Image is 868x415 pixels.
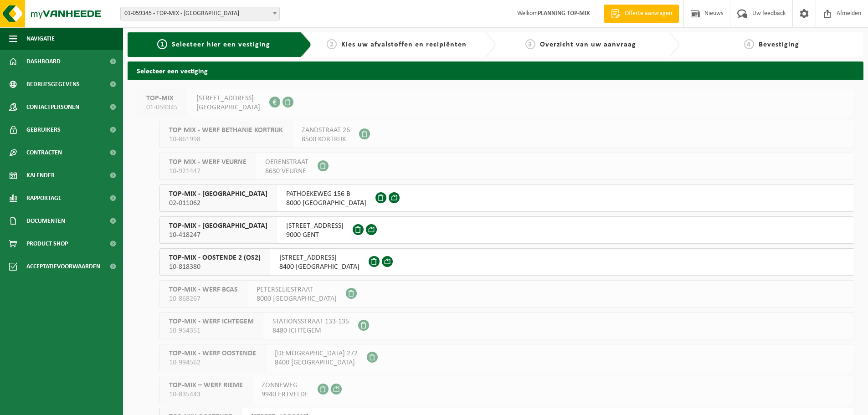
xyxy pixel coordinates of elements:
span: [DEMOGRAPHIC_DATA] 272 [275,349,358,358]
span: TOP MIX - WERF BETHANIE KORTRIJK [169,126,283,135]
span: [STREET_ADDRESS] [279,253,360,262]
span: 8480 ICHTEGEM [272,326,349,335]
span: 8500 KORTRIJK [302,135,350,144]
span: Bevestiging [759,41,799,48]
span: TOP MIX - WERF VEURNE [169,158,247,167]
h2: Selecteer een vestiging [128,61,863,79]
span: STATIONSSTRAAT 133-135 [272,317,349,326]
span: 10-861998 [169,135,283,144]
span: 8000 [GEOGRAPHIC_DATA] [286,199,366,208]
span: PETERSELIESTRAAT [257,285,337,294]
button: TOP-MIX - [GEOGRAPHIC_DATA] 02-011062 PATHOEKEWEG 156 B8000 [GEOGRAPHIC_DATA] [159,184,854,212]
strong: PLANNING TOP-MIX [538,10,590,17]
span: Kalender [26,164,55,187]
span: 01-059345 - TOP-MIX - Oostende [120,7,280,20]
span: Bedrijfsgegevens [26,73,80,96]
span: 4 [744,39,754,49]
span: 9000 GENT [286,231,344,240]
span: 8000 [GEOGRAPHIC_DATA] [257,294,337,303]
span: 10-835443 [169,390,243,399]
span: Product Shop [26,232,68,255]
span: [GEOGRAPHIC_DATA] [196,103,260,112]
span: 10-954351 [169,326,254,335]
span: Offerte aanvragen [622,9,674,18]
span: Contracten [26,141,62,164]
span: 10-921447 [169,167,247,176]
span: 2 [327,39,337,49]
span: 02-011062 [169,199,267,208]
span: ZANDSTRAAT 26 [302,126,350,135]
span: TOP-MIX – WERF RIEME [169,381,243,390]
span: Contactpersonen [26,96,79,118]
span: 10-994562 [169,358,256,367]
span: Kies uw afvalstoffen en recipiënten [341,41,467,48]
span: 10-868267 [169,294,238,303]
span: ZONNEWEG [262,381,308,390]
span: 9940 ERTVELDE [262,390,308,399]
span: TOP-MIX [146,94,178,103]
span: 10-418247 [169,231,267,240]
span: Dashboard [26,50,61,73]
span: Gebruikers [26,118,61,141]
span: 01-059345 - TOP-MIX - Oostende [121,7,279,20]
button: TOP-MIX - [GEOGRAPHIC_DATA] 10-418247 [STREET_ADDRESS]9000 GENT [159,216,854,244]
span: Selecteer hier een vestiging [172,41,270,48]
span: 01-059345 [146,103,178,112]
span: 8630 VEURNE [265,167,308,176]
span: [STREET_ADDRESS] [196,94,260,103]
span: TOP-MIX - WERF OOSTENDE [169,349,256,358]
span: [STREET_ADDRESS] [286,221,344,231]
span: 3 [525,39,535,49]
span: TOP-MIX - [GEOGRAPHIC_DATA] [169,221,267,231]
span: OERENSTRAAT [265,158,308,167]
a: Offerte aanvragen [604,5,679,23]
span: 10-818380 [169,262,261,272]
span: TOP-MIX - [GEOGRAPHIC_DATA] [169,190,267,199]
span: Acceptatievoorwaarden [26,255,100,278]
span: Documenten [26,210,65,232]
span: 1 [157,39,167,49]
span: Rapportage [26,187,62,210]
button: TOP-MIX - OOSTENDE 2 (OS2) 10-818380 [STREET_ADDRESS]8400 [GEOGRAPHIC_DATA] [159,248,854,276]
span: 8400 [GEOGRAPHIC_DATA] [279,262,360,272]
span: TOP-MIX - WERF BCAS [169,285,238,294]
span: Navigatie [26,27,55,50]
span: TOP-MIX - WERF ICHTEGEM [169,317,254,326]
span: PATHOEKEWEG 156 B [286,190,366,199]
span: 8400 [GEOGRAPHIC_DATA] [275,358,358,367]
span: TOP-MIX - OOSTENDE 2 (OS2) [169,253,261,262]
span: Overzicht van uw aanvraag [540,41,636,48]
